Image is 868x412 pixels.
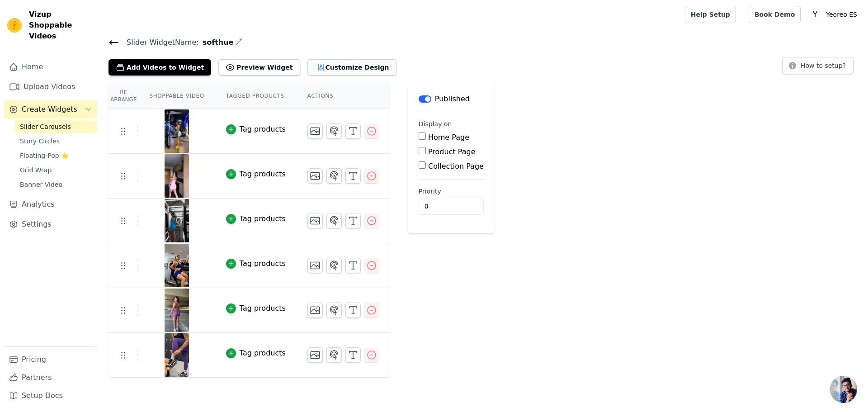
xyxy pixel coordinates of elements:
th: Shoppable Video [138,83,215,109]
a: Partners [4,369,97,387]
button: Change Thumbnail [307,258,323,273]
a: 开放式聊天 [830,376,857,403]
p: Yeoreo ES [822,6,861,23]
label: Home Page [428,133,469,142]
div: Tag products [240,303,286,314]
div: Tag products [240,169,286,180]
button: Tag products [226,213,286,224]
span: Vizup Shoppable Videos [29,9,94,42]
label: Collection Page [428,162,484,170]
a: How to setup? [782,63,854,72]
button: Preview Widget [218,59,300,76]
span: Grid Wrap [20,166,52,175]
button: Tag products [226,303,286,314]
a: Floating-Pop ⭐ [14,149,97,162]
button: Change Thumbnail [307,168,323,184]
a: Story Circles [14,135,97,147]
div: Tag products [240,124,286,135]
th: Re Arrange [108,83,138,109]
th: Tagged Products [215,83,297,109]
button: Create Widgets [4,100,97,118]
button: Customize Design [307,59,396,76]
span: softhue [199,37,234,48]
legend: Display on [419,119,452,128]
img: vizup-images-708b.png [164,333,189,377]
img: vizup-images-d858.png [164,289,189,332]
label: Priority [419,187,484,196]
span: Create Widgets [22,104,77,115]
text: Y [812,10,818,19]
a: Settings [4,215,97,233]
button: Tag products [226,258,286,269]
div: Tag products [240,213,286,224]
img: vizup-images-3fd8.png [164,199,189,242]
img: vizup-images-4453.png [164,154,189,198]
a: Setup Docs [4,387,97,405]
a: Help Setup [685,6,736,23]
span: Banner Video [20,180,62,189]
div: Tag products [240,348,286,359]
a: Grid Wrap [14,164,97,176]
label: Product Page [428,147,476,156]
button: Tag products [226,348,286,359]
button: Change Thumbnail [307,213,323,228]
button: Add Videos to Widget [108,59,211,76]
button: Change Thumbnail [307,303,323,318]
button: Tag products [226,169,286,180]
button: Tag products [226,124,286,135]
img: vizup-images-dfd5.png [164,244,189,287]
p: Published [435,94,470,104]
a: Book Demo [749,6,801,23]
span: Story Circles [20,137,60,146]
a: Analytics [4,195,97,213]
button: Change Thumbnail [307,123,323,139]
button: Change Thumbnail [307,347,323,363]
button: How to setup? [782,57,854,74]
div: Tag products [240,258,286,269]
img: vizup-images-8472.png [164,109,189,153]
a: Home [4,58,97,76]
span: Slider Carousels [20,122,71,131]
a: Slider Carousels [14,120,97,133]
th: Actions [297,83,390,109]
button: Y Yeoreo ES [808,6,861,23]
span: Slider Widget Name: [119,37,199,48]
div: Edit Name [235,36,242,48]
span: Floating-Pop ⭐ [20,151,69,160]
a: Pricing [4,350,97,369]
a: Upload Videos [4,78,97,96]
a: Banner Video [14,178,97,191]
img: Vizup [7,18,22,33]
